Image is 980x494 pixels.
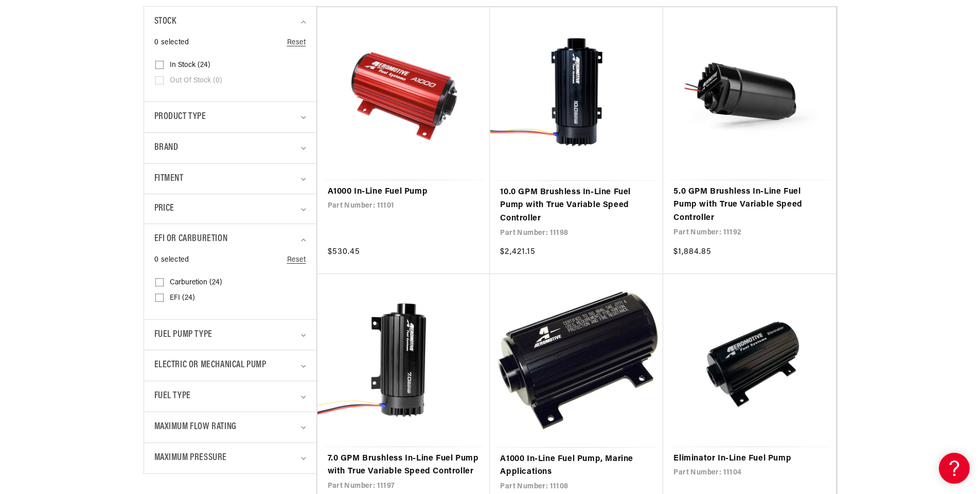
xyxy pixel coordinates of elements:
a: Reset [287,37,306,48]
span: Fuel Pump Type [154,328,212,343]
summary: Brand (0 selected) [154,133,306,163]
span: EFI or Carburetion [154,232,228,247]
span: Stock [154,14,176,29]
a: A1000 In-Line Fuel Pump, Marine Applications [500,453,653,479]
span: Product type [154,110,206,125]
a: 5.0 GPM Brushless In-Line Fuel Pump with True Variable Speed Controller [673,185,826,225]
span: 0 selected [154,37,189,48]
summary: Product type (0 selected) [154,102,306,132]
span: In stock (24) [170,61,210,70]
span: Price [154,202,174,216]
span: Maximum Flow Rating [154,420,237,435]
a: 7.0 GPM Brushless In-Line Fuel Pump with True Variable Speed Controller [328,452,480,479]
span: Electric or Mechanical Pump [154,358,266,373]
span: Maximum Pressure [154,451,227,466]
a: Reset [287,254,306,266]
summary: Maximum Pressure (0 selected) [154,443,306,473]
span: Fitment [154,172,184,186]
summary: Electric or Mechanical Pump (0 selected) [154,350,306,381]
summary: Fuel Pump Type (0 selected) [154,320,306,350]
span: Out of stock (0) [170,76,222,86]
span: Carburetion (24) [170,278,222,287]
summary: Maximum Flow Rating (0 selected) [154,412,306,442]
a: 10.0 GPM Brushless In-Line Fuel Pump with True Variable Speed Controller [500,186,653,226]
span: Brand [154,141,179,156]
summary: Fuel Type (0 selected) [154,381,306,412]
span: EFI (24) [170,294,195,303]
a: Eliminator In-Line Fuel Pump [673,452,826,466]
summary: Price [154,194,306,224]
span: Fuel Type [154,389,191,404]
summary: Stock (0 selected) [154,7,306,37]
summary: EFI or Carburetion (0 selected) [154,224,306,254]
a: A1000 In-Line Fuel Pump [328,185,480,199]
span: 0 selected [154,254,189,266]
summary: Fitment (0 selected) [154,164,306,194]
